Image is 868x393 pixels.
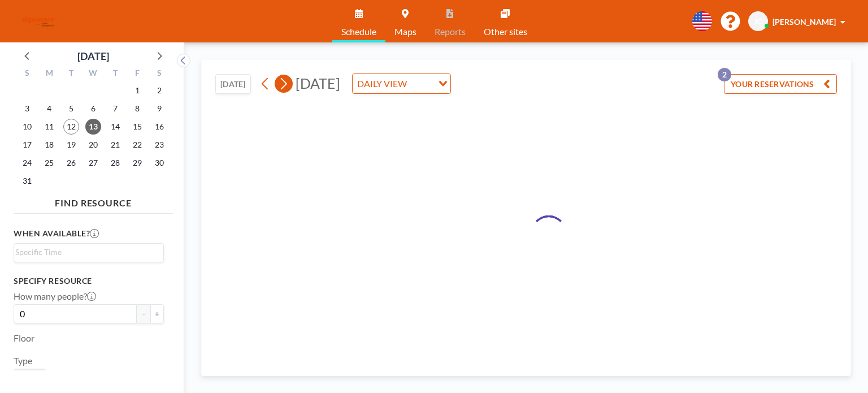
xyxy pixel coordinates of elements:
span: Saturday, August 23, 2025 [151,137,167,153]
span: Tuesday, August 26, 2025 [63,155,79,171]
span: Friday, August 15, 2025 [129,119,145,135]
span: Monday, August 4, 2025 [41,101,57,116]
label: Floor [14,332,34,344]
span: Other sites [484,27,527,36]
span: Wednesday, August 6, 2025 [85,101,101,116]
span: Sunday, August 10, 2025 [19,119,35,135]
span: Sunday, August 31, 2025 [19,173,35,189]
span: Friday, August 1, 2025 [129,83,145,98]
span: Thursday, August 7, 2025 [107,101,123,116]
img: organization-logo [18,10,58,33]
span: Wednesday, August 27, 2025 [85,155,101,171]
span: Saturday, August 30, 2025 [151,155,167,171]
button: [DATE] [215,74,251,94]
span: Tuesday, August 5, 2025 [63,101,79,116]
h3: Specify resource [14,276,164,286]
span: Thursday, August 14, 2025 [107,119,123,135]
input: Search for option [410,76,432,91]
span: Friday, August 29, 2025 [129,155,145,171]
span: Schedule [341,27,376,36]
div: M [38,67,60,81]
div: W [83,67,105,81]
div: T [104,67,126,81]
div: [DATE] [77,48,109,64]
span: Friday, August 22, 2025 [129,137,145,153]
span: Tuesday, August 12, 2025 [63,119,79,135]
span: DAILY VIEW [355,76,409,91]
span: Saturday, August 9, 2025 [151,101,167,116]
div: S [148,67,170,81]
div: Search for option [353,74,450,93]
span: Sunday, August 17, 2025 [19,137,35,153]
span: Sunday, August 3, 2025 [19,101,35,116]
button: YOUR RESERVATIONS2 [724,74,837,94]
label: How many people? [14,291,96,302]
span: Sunday, August 24, 2025 [19,155,35,171]
span: Wednesday, August 20, 2025 [85,137,101,153]
div: Search for option [14,244,163,261]
span: [DATE] [296,75,340,92]
div: F [126,67,148,81]
span: Maps [394,27,416,36]
span: Thursday, August 28, 2025 [107,155,123,171]
input: Search for option [15,246,157,258]
span: Tuesday, August 19, 2025 [63,137,79,153]
span: Reports [435,27,466,36]
span: Saturday, August 16, 2025 [151,119,167,135]
span: Monday, August 11, 2025 [41,119,57,135]
span: Thursday, August 21, 2025 [107,137,123,153]
label: Type [14,355,32,366]
p: 2 [718,68,731,81]
div: T [60,67,83,81]
span: Monday, August 18, 2025 [41,137,57,153]
h4: FIND RESOURCE [14,193,173,209]
span: Saturday, August 2, 2025 [151,83,167,98]
span: Monday, August 25, 2025 [41,155,57,171]
span: Friday, August 8, 2025 [129,101,145,116]
div: S [16,67,38,81]
span: [PERSON_NAME] [772,17,836,27]
span: Wednesday, August 13, 2025 [85,119,101,135]
button: + [150,304,164,323]
button: - [137,304,150,323]
span: JC [754,16,762,27]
